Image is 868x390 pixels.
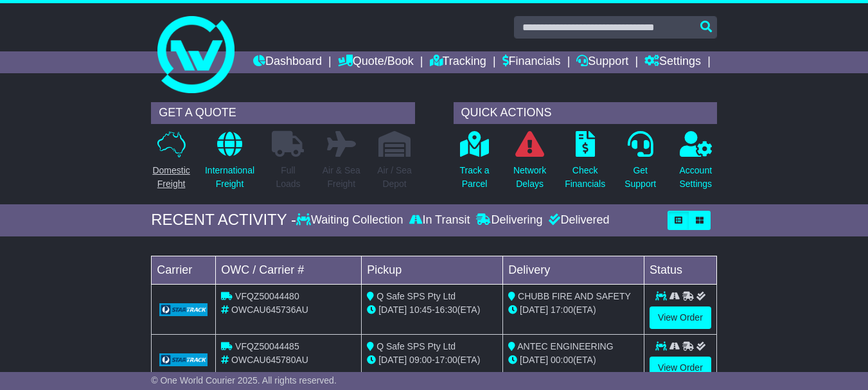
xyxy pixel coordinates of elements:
div: QUICK ACTIONS [454,102,717,124]
p: Account Settings [679,164,712,191]
span: Q Safe SPS Pty Ltd [376,341,456,351]
a: Dashboard [253,51,322,73]
p: Air / Sea Depot [377,164,412,191]
a: InternationalFreight [204,130,255,198]
div: (ETA) [508,303,639,317]
span: © One World Courier 2025. All rights reserved. [151,375,337,386]
img: GetCarrierServiceLogo [159,353,208,366]
td: Pickup [362,256,503,284]
span: Q Safe SPS Pty Ltd [376,291,456,301]
td: Delivery [503,256,644,284]
p: Check Financials [565,164,605,191]
p: Domestic Freight [152,164,190,191]
a: AccountSettings [678,130,713,198]
div: (ETA) [508,353,639,367]
p: Get Support [624,164,656,191]
p: Full Loads [272,164,304,191]
a: Track aParcel [459,130,490,198]
a: Tracking [430,51,486,73]
a: View Order [650,357,711,379]
div: Delivering [473,213,545,227]
span: [DATE] [378,355,407,365]
span: 10:45 [409,305,432,315]
a: Financials [502,51,561,73]
span: 00:00 [551,355,573,365]
a: NetworkDelays [513,130,547,198]
span: 16:30 [435,305,457,315]
span: 17:00 [435,355,457,365]
a: Support [576,51,628,73]
img: GetCarrierServiceLogo [159,303,208,316]
p: Track a Parcel [459,164,489,191]
div: - (ETA) [367,303,497,317]
div: Delivered [545,213,609,227]
div: RECENT ACTIVITY - [151,211,296,229]
div: - (ETA) [367,353,497,367]
span: [DATE] [520,305,548,315]
div: Waiting Collection [296,213,406,227]
div: In Transit [406,213,473,227]
span: VFQZ50044485 [235,341,299,351]
a: GetSupport [624,130,657,198]
span: OWCAU645780AU [231,355,308,365]
a: Quote/Book [338,51,414,73]
span: 09:00 [409,355,432,365]
div: GET A QUOTE [151,102,414,124]
a: CheckFinancials [564,130,606,198]
td: Status [644,256,717,284]
p: International Freight [205,164,254,191]
p: Air & Sea Freight [323,164,360,191]
a: View Order [650,306,711,329]
span: CHUBB FIRE AND SAFETY [518,291,631,301]
a: DomesticFreight [152,130,190,198]
td: Carrier [152,256,216,284]
span: ANTEC ENGINEERING [517,341,613,351]
span: [DATE] [378,305,407,315]
p: Network Delays [513,164,546,191]
span: 17:00 [551,305,573,315]
a: Settings [644,51,701,73]
span: VFQZ50044480 [235,291,299,301]
span: [DATE] [520,355,548,365]
td: OWC / Carrier # [216,256,362,284]
span: OWCAU645736AU [231,305,308,315]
